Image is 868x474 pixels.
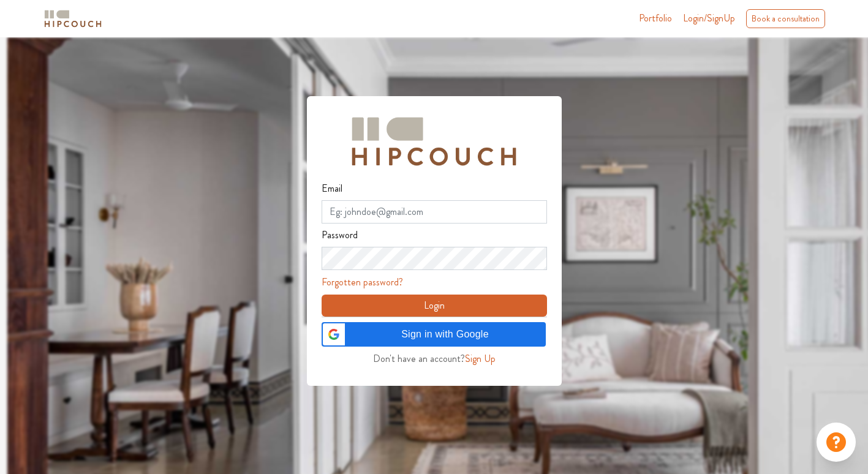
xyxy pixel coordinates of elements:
a: Portfolio [639,11,672,26]
span: Login/SignUp [683,11,735,25]
label: Email [322,177,342,200]
a: Forgotten password? [322,275,403,289]
img: logo-horizontal.svg [42,8,104,29]
div: Sign in with Google [322,322,546,347]
span: logo-horizontal.svg [42,5,104,32]
button: Login [322,295,547,317]
div: Book a consultation [746,9,825,28]
span: Sign Up [465,352,496,366]
img: Hipcouch Logo [345,111,522,172]
span: Don't have an account? [373,352,465,366]
label: Password [322,224,358,247]
span: Sign in with Google [352,327,538,342]
input: Eg: johndoe@gmail.com [322,200,547,224]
